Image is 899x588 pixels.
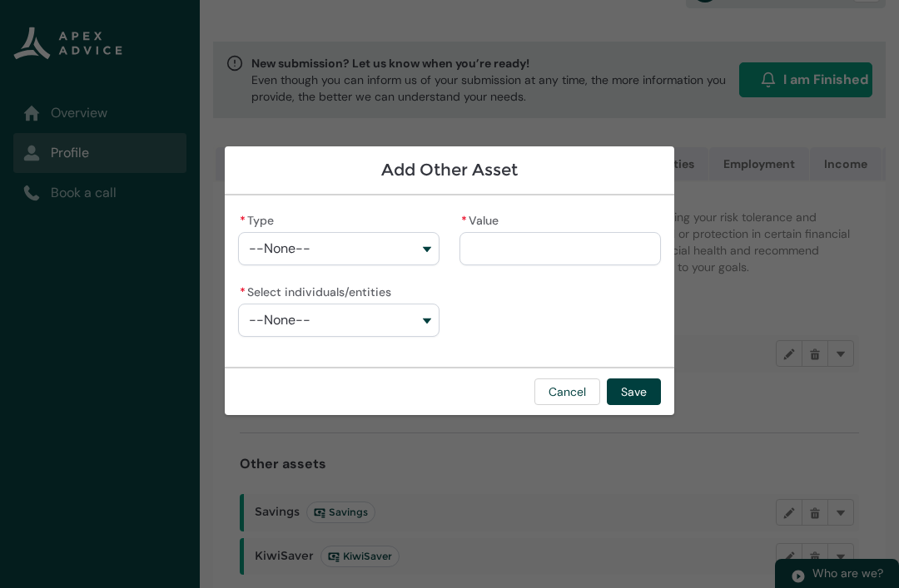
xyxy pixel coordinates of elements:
[249,241,310,256] span: --None--
[238,304,440,337] button: Select individuals/entities
[607,378,661,405] button: Save
[240,213,246,228] abbr: required
[238,160,661,180] h1: Add Other Asset
[238,280,398,300] label: Select individuals/entities
[249,313,310,328] span: --None--
[240,284,246,299] abbr: required
[459,209,505,229] label: Value
[461,213,467,228] abbr: required
[534,378,600,405] button: Cancel
[238,232,440,265] button: Type
[238,209,281,229] label: Type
